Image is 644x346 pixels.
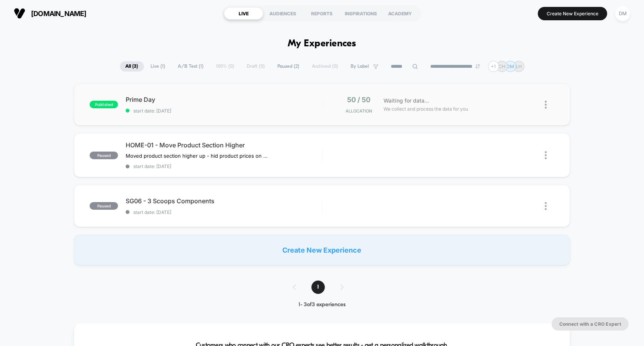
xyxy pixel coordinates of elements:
[90,152,118,159] span: paused
[219,170,237,179] div: Current time
[346,108,372,114] span: Allocation
[126,163,321,169] span: start date: [DATE]
[155,83,174,101] button: Play, NEW DEMO 2025-VEED.mp4
[516,64,522,69] p: LH
[545,151,547,159] img: close
[126,209,321,215] span: start date: [DATE]
[506,64,514,69] p: DM
[351,64,369,69] span: By Label
[383,105,468,113] span: We collect and process the data for you
[172,61,210,72] span: A/B Test ( 1 )
[126,108,321,114] span: start date: [DATE]
[90,202,118,210] span: paused
[341,7,380,20] div: INSPIRATIONS
[288,38,356,49] h1: My Experiences
[383,96,429,105] span: Waiting for data...
[285,302,359,308] div: 1 - 3 of 3 experiences
[545,101,547,109] img: close
[224,7,263,20] div: LIVE
[90,101,118,108] span: published
[6,158,324,165] input: Seek
[498,64,505,69] p: CH
[126,153,268,159] span: Moved product section higher up - hid product prices on cards
[347,96,370,104] span: 50 / 50
[263,7,302,20] div: AUDIENCES
[126,96,321,103] span: Prime Day
[120,61,144,72] span: All ( 3 )
[613,6,633,21] button: DM
[311,281,325,294] span: 1
[302,7,341,20] div: REPORTS
[545,202,547,210] img: close
[615,6,630,21] div: DM
[126,197,321,205] span: SG06 - 3 Scoops Components
[538,7,607,20] button: Create New Experience
[74,235,570,265] div: Create New Experience
[273,171,296,178] input: Volume
[145,61,171,72] span: Live ( 1 )
[238,170,258,179] div: Duration
[31,10,87,18] span: [DOMAIN_NAME]
[4,168,16,181] button: Play, NEW DEMO 2025-VEED.mp4
[380,7,420,20] div: ACADEMY
[11,7,89,20] button: [DOMAIN_NAME]
[552,317,629,331] button: Connect with a CRO Expert
[272,61,305,72] span: Paused ( 2 )
[126,141,321,149] span: HOME-01 - Move Product Section Higher
[475,64,480,69] img: end
[14,8,25,19] img: Visually logo
[488,61,499,72] div: + 1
